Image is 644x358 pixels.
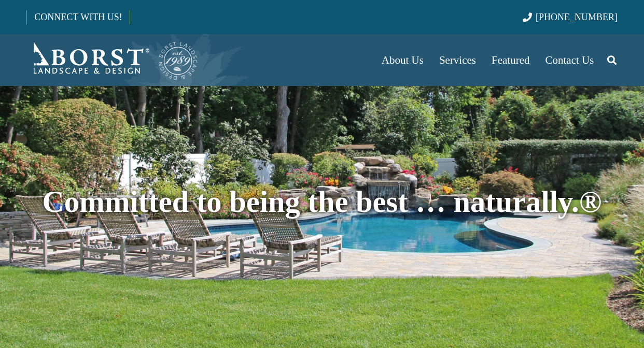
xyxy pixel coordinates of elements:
span: Contact Us [545,54,594,66]
a: Search [601,47,622,73]
span: [PHONE_NUMBER] [536,12,618,22]
a: About Us [374,34,431,86]
a: Contact Us [538,34,602,86]
span: Services [439,54,476,66]
a: CONNECT WITH US! [27,5,129,30]
a: [PHONE_NUMBER] [523,12,618,22]
span: Featured [492,54,529,66]
span: Committed to being the best … naturally.® [43,185,602,219]
a: Featured [484,34,537,86]
span: About Us [382,54,424,66]
a: Borst-Logo [26,39,199,81]
a: Services [431,34,484,86]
